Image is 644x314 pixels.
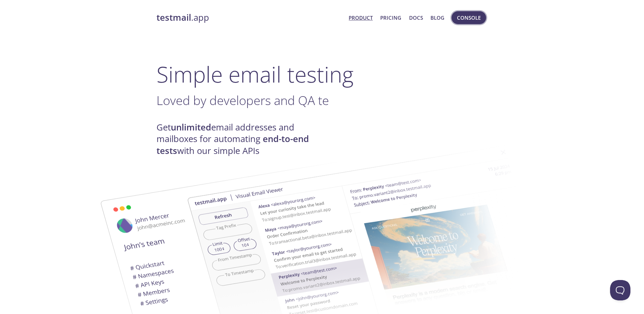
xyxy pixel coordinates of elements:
[157,12,344,23] a: testmail.app
[349,13,373,22] a: Product
[452,11,486,24] button: Console
[380,13,401,22] a: Pricing
[171,121,211,133] strong: unlimited
[157,92,329,109] span: Loved by developers and QA te
[157,122,322,157] h4: Get email addresses and mailboxes for automating with our simple APIs
[409,13,423,22] a: Docs
[157,133,309,156] strong: end-to-end tests
[157,12,191,23] strong: testmail
[430,13,444,22] a: Blog
[610,280,630,300] iframe: Help Scout Beacon - Open
[457,13,481,22] span: Console
[157,61,488,87] h1: Simple email testing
